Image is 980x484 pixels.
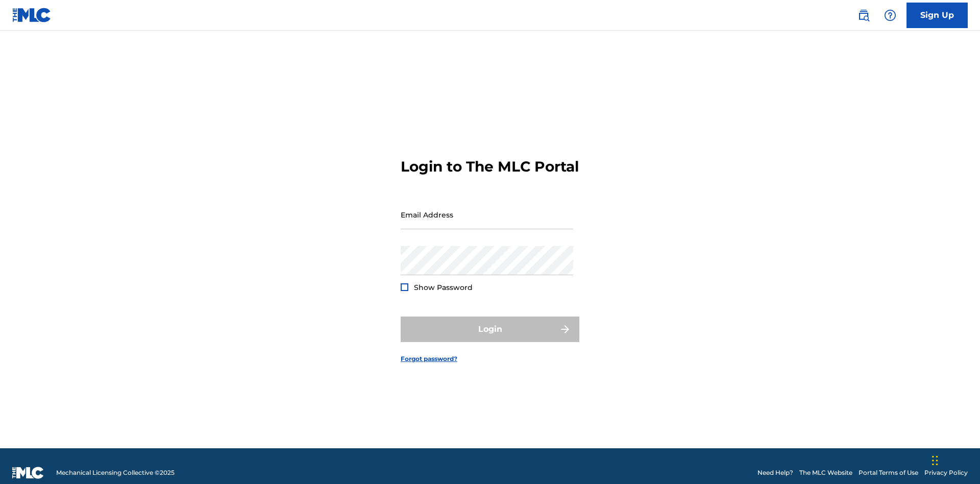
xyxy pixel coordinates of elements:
[857,9,870,21] img: search
[884,9,896,21] img: help
[401,354,457,364] a: Forgot password?
[924,468,968,477] a: Privacy Policy
[880,5,900,26] div: Help
[932,445,938,476] div: Drag
[853,5,874,26] a: Public Search
[401,158,579,176] h3: Login to The MLC Portal
[906,3,968,28] a: Sign Up
[12,467,44,479] img: logo
[414,283,473,292] span: Show Password
[12,8,52,22] img: MLC Logo
[799,468,852,477] a: The MLC Website
[56,468,175,477] span: Mechanical Licensing Collective © 2025
[757,468,793,477] a: Need Help?
[859,468,918,477] a: Portal Terms of Use
[929,435,980,484] iframe: Chat Widget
